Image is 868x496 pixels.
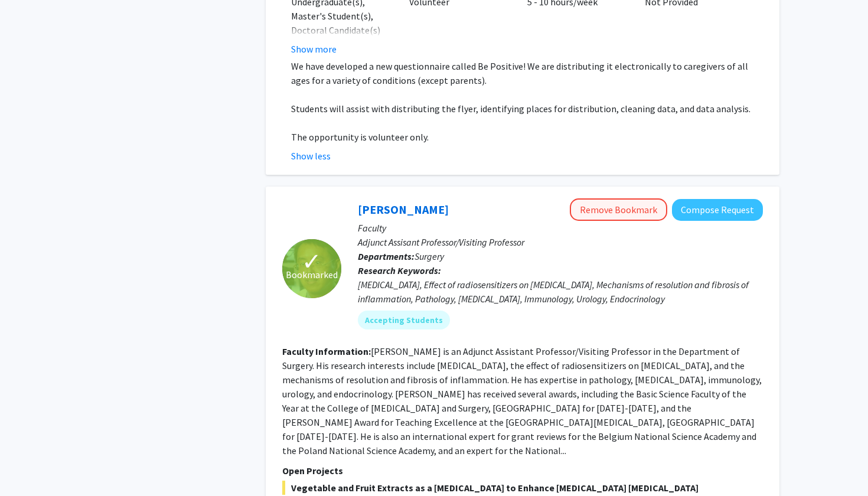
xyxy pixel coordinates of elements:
b: Departments: [358,250,415,262]
fg-read-more: [PERSON_NAME] is an Adjunct Assistant Professor/Visiting Professor in the Department of Surgery. ... [282,345,762,456]
a: [PERSON_NAME] [358,202,449,217]
p: Adjunct Assisant Professor/Visiting Professor [358,235,763,249]
p: Open Projects [282,464,763,478]
p: We have developed a new questionnaire called Be Positive! We are distributing it electronically t... [291,59,763,87]
span: Surgery [415,250,444,262]
button: Remove Bookmark [570,198,667,221]
mat-chip: Accepting Students [358,311,450,329]
div: [MEDICAL_DATA], Effect of radiosensitizers on [MEDICAL_DATA], Mechanisms of resolution and fibros... [358,278,763,306]
span: ✓ [302,256,322,267]
b: Faculty Information: [282,345,371,357]
button: Compose Request to Yujiang Fang [672,199,763,221]
span: Vegetable and Fruit Extracts as a [MEDICAL_DATA] to Enhance [MEDICAL_DATA] [MEDICAL_DATA] [282,481,763,495]
button: Show more [291,42,337,56]
iframe: Chat [9,443,50,487]
button: Show less [291,149,331,163]
p: The opportunity is volunteer only. [291,130,763,144]
span: Bookmarked [286,267,338,282]
b: Research Keywords: [358,265,441,276]
p: Students will assist with distributing the flyer, identifying places for distribution, cleaning d... [291,102,763,116]
p: Faculty [358,221,763,235]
